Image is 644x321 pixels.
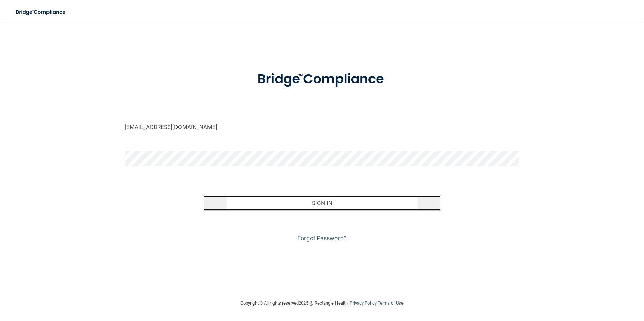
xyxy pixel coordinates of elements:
a: Forgot Password? [297,235,347,242]
img: bridge_compliance_login_screen.278c3ca4.svg [10,5,72,19]
div: Copyright © All rights reserved 2025 @ Rectangle Health | | [199,292,445,314]
button: Sign In [203,195,441,210]
a: Terms of Use [378,300,404,306]
input: Email [125,119,520,134]
img: bridge_compliance_login_screen.278c3ca4.svg [244,62,400,97]
a: Privacy Policy [350,300,376,306]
